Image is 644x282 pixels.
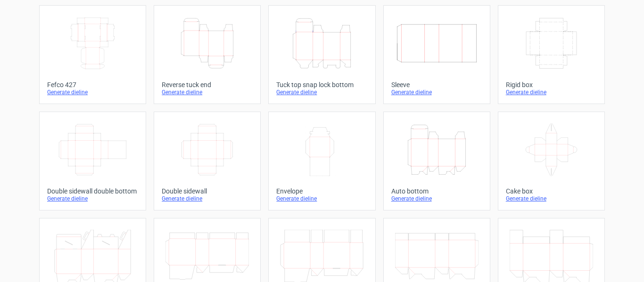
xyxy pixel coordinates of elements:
[506,187,597,195] div: Cake box
[383,5,490,104] a: SleeveGenerate dieline
[506,89,597,96] div: Generate dieline
[391,187,482,195] div: Auto bottom
[391,195,482,202] div: Generate dieline
[391,89,482,96] div: Generate dieline
[506,195,597,202] div: Generate dieline
[498,112,605,210] a: Cake boxGenerate dieline
[39,112,146,210] a: Double sidewall double bottomGenerate dieline
[47,89,138,96] div: Generate dieline
[162,195,253,202] div: Generate dieline
[47,195,138,202] div: Generate dieline
[276,89,367,96] div: Generate dieline
[162,81,253,89] div: Reverse tuck end
[154,112,261,210] a: Double sidewallGenerate dieline
[154,5,261,104] a: Reverse tuck endGenerate dieline
[506,81,597,89] div: Rigid box
[276,187,367,195] div: Envelope
[391,81,482,89] div: Sleeve
[276,81,367,89] div: Tuck top snap lock bottom
[268,5,375,104] a: Tuck top snap lock bottomGenerate dieline
[162,187,253,195] div: Double sidewall
[276,195,367,202] div: Generate dieline
[383,112,490,210] a: Auto bottomGenerate dieline
[162,89,253,96] div: Generate dieline
[498,5,605,104] a: Rigid boxGenerate dieline
[268,112,375,210] a: EnvelopeGenerate dieline
[39,5,146,104] a: Fefco 427Generate dieline
[47,187,138,195] div: Double sidewall double bottom
[47,81,138,89] div: Fefco 427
